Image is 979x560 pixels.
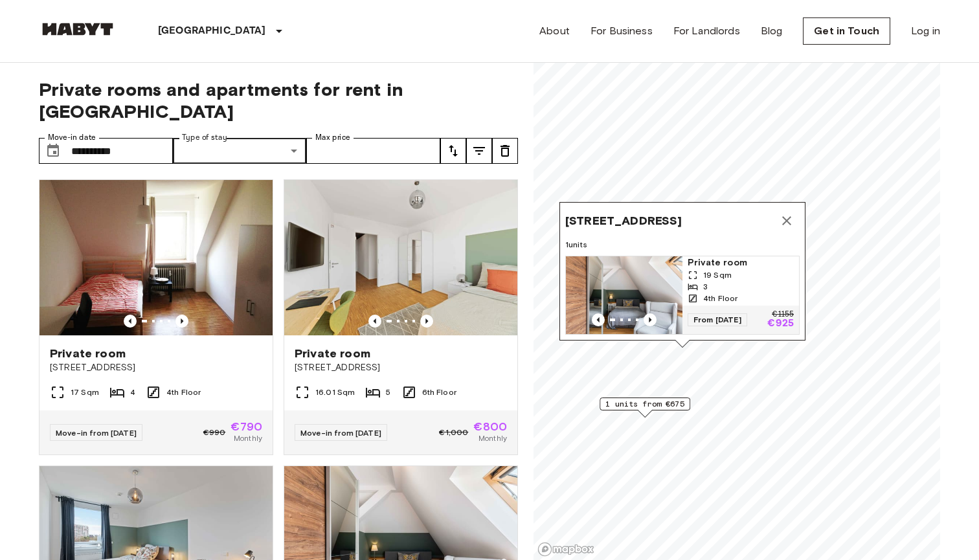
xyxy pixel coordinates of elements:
span: Monthly [478,432,507,444]
div: Map marker [600,398,690,418]
span: 3 [703,281,708,293]
span: 1 units from €675 [605,398,684,410]
span: 1 units [565,239,800,251]
span: €990 [203,427,226,438]
span: 16.01 Sqm [315,386,355,398]
img: Habyt [39,23,117,36]
span: 5 [386,386,390,398]
span: Private room [50,346,126,361]
p: €925 [767,319,794,329]
span: [STREET_ADDRESS] [565,213,682,229]
span: 4th Floor [703,293,737,304]
label: Move-in date [48,132,96,143]
label: Type of stay [182,132,227,143]
span: Move-in from [DATE] [56,428,137,438]
img: Marketing picture of unit DE-02-001-03M [39,180,273,335]
label: Max price [315,132,350,143]
button: Choose date, selected date is 22 Sep 2025 [40,138,66,164]
a: Get in Touch [803,17,890,45]
span: Private room [295,346,370,361]
img: Marketing picture of unit DE-02-001-002-03HF [566,256,682,334]
button: tune [440,138,466,164]
p: €1155 [772,311,794,319]
a: Marketing picture of unit DE-02-001-03MPrevious imagePrevious imagePrivate room[STREET_ADDRESS]17... [39,179,273,455]
span: €1,000 [439,427,468,438]
span: Move-in from [DATE] [300,428,381,438]
span: €790 [231,421,262,432]
p: [GEOGRAPHIC_DATA] [158,23,266,39]
a: Blog [761,23,783,39]
span: €800 [473,421,507,432]
span: Private rooms and apartments for rent in [GEOGRAPHIC_DATA] [39,78,518,122]
a: Mapbox logo [537,542,594,557]
button: Previous image [420,315,433,328]
span: 4th Floor [166,386,201,398]
a: For Business [591,23,653,39]
button: Previous image [124,315,137,328]
span: Private room [688,256,794,269]
span: 17 Sqm [71,386,99,398]
span: [STREET_ADDRESS] [50,361,262,374]
button: Previous image [368,315,381,328]
a: Log in [911,23,940,39]
span: From [DATE] [688,313,747,326]
a: About [539,23,570,39]
span: 6th Floor [422,386,456,398]
img: Marketing picture of unit DE-02-021-001-04HF [284,180,517,335]
span: [STREET_ADDRESS] [295,361,507,374]
button: Previous image [644,313,657,326]
a: Marketing picture of unit DE-02-021-001-04HFPrevious imagePrevious imagePrivate room[STREET_ADDRE... [284,179,518,455]
a: For Landlords [673,23,740,39]
button: tune [466,138,492,164]
span: 4 [130,386,135,398]
a: Marketing picture of unit DE-02-001-002-03HFPrevious imagePrevious imagePrivate room19 Sqm34th Fl... [565,256,800,335]
button: Previous image [175,315,188,328]
div: Map marker [559,202,805,348]
span: Monthly [234,432,262,444]
button: Previous image [592,313,605,326]
span: 19 Sqm [703,269,732,281]
button: tune [492,138,518,164]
